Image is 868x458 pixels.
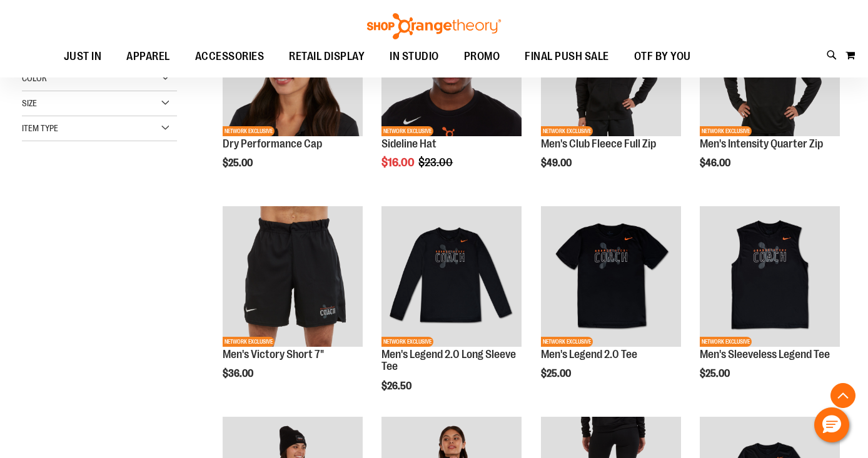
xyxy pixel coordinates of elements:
[276,42,377,71] a: RETAIL DISPLAY
[381,337,433,347] span: NETWORK EXCLUSIVE
[541,206,681,346] img: OTF Mens Coach FA23 Legend 2.0 SS Tee - Black primary image
[541,157,573,169] span: $49.00
[464,42,500,71] span: PROMO
[365,13,503,39] img: Shop Orangetheory
[541,206,681,348] a: OTF Mens Coach FA23 Legend 2.0 SS Tee - Black primary imageNETWORK EXCLUSIVE
[700,137,823,150] a: Men's Intensity Quarter Zip
[700,337,752,347] span: NETWORK EXCLUSIVE
[381,156,416,169] span: $16.00
[195,42,265,71] span: ACCESSORIES
[126,42,170,71] span: APPAREL
[512,42,622,71] a: FINAL PUSH SALE
[535,200,687,411] div: product
[700,206,840,348] a: OTF Mens Coach FA23 Legend Sleeveless Tee - Black primary imageNETWORK EXCLUSIVE
[223,137,322,150] a: Dry Performance Cap
[700,157,732,169] span: $46.00
[216,200,369,411] div: product
[381,348,516,373] a: Men's Legend 2.0 Long Sleeve Tee
[622,42,704,71] a: OTF BY YOU
[289,42,365,71] span: RETAIL DISPLAY
[64,42,102,71] span: JUST IN
[541,137,656,150] a: Men's Club Fleece Full Zip
[541,368,573,379] span: $25.00
[694,200,846,411] div: product
[452,42,513,71] a: PROMO
[22,123,58,133] span: Item Type
[114,42,183,71] a: APPAREL
[390,42,439,71] span: IN STUDIO
[700,206,840,346] img: OTF Mens Coach FA23 Legend Sleeveless Tee - Black primary image
[375,200,528,424] div: product
[223,368,255,379] span: $36.00
[51,42,114,71] a: JUST IN
[223,206,363,348] a: OTF Mens Coach FA23 Victory Short - Black primary imageNETWORK EXCLUSIVE
[814,407,849,442] button: Hello, have a question? Let’s chat.
[525,42,609,71] span: FINAL PUSH SALE
[541,126,593,136] span: NETWORK EXCLUSIVE
[381,206,522,346] img: OTF Mens Coach FA23 Legend 2.0 LS Tee - Black primary image
[830,383,855,408] button: Back To Top
[541,348,637,361] a: Men's Legend 2.0 Tee
[418,156,455,169] span: $23.00
[541,337,593,347] span: NETWORK EXCLUSIVE
[223,348,324,361] a: Men's Victory Short 7"
[381,206,522,348] a: OTF Mens Coach FA23 Legend 2.0 LS Tee - Black primary imageNETWORK EXCLUSIVE
[381,137,437,150] a: Sideline Hat
[634,42,691,71] span: OTF BY YOU
[223,337,275,347] span: NETWORK EXCLUSIVE
[223,157,255,169] span: $25.00
[700,126,752,136] span: NETWORK EXCLUSIVE
[377,42,452,71] a: IN STUDIO
[183,42,277,71] a: ACCESSORIES
[700,348,830,361] a: Men's Sleeveless Legend Tee
[22,73,47,83] span: Color
[700,368,732,379] span: $25.00
[223,206,363,346] img: OTF Mens Coach FA23 Victory Short - Black primary image
[22,98,37,108] span: Size
[381,381,413,392] span: $26.50
[223,126,275,136] span: NETWORK EXCLUSIVE
[381,126,433,136] span: NETWORK EXCLUSIVE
